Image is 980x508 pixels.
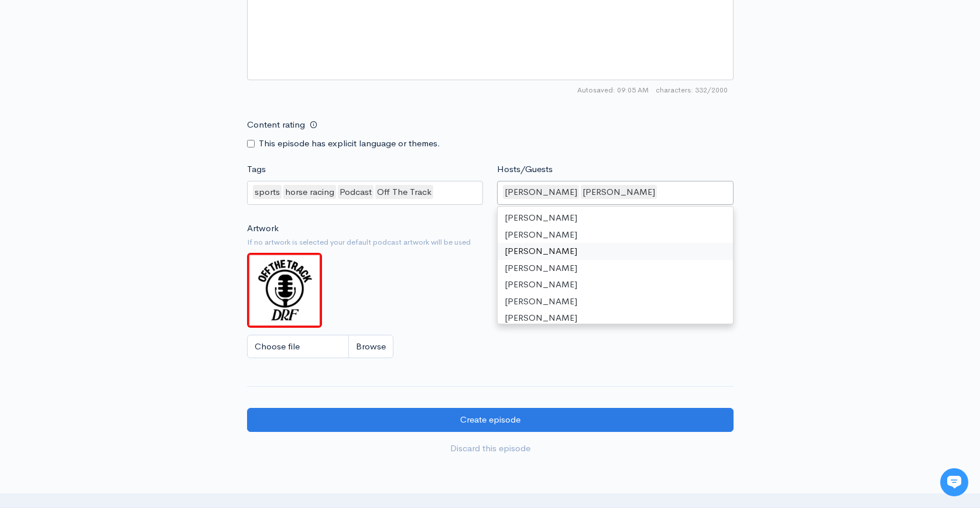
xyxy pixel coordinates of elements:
div: horse racing [283,185,336,200]
div: Off The Track [375,185,433,200]
a: Discard this episode [247,437,734,461]
p: Find an answer quickly [16,201,218,215]
span: New conversation [76,162,141,171]
input: Create episode [247,408,734,432]
div: [PERSON_NAME] [498,210,733,226]
h1: Hi 👋 [18,57,217,75]
div: [PERSON_NAME] [503,185,579,200]
label: Tags [247,163,266,176]
div: sports [253,185,282,200]
div: Podcast [338,185,374,200]
span: 332/2000 [656,85,728,95]
iframe: gist-messenger-bubble-iframe [940,468,968,496]
label: Content rating [247,113,305,137]
small: If no artwork is selected your default podcast artwork will be used [247,236,734,248]
div: [PERSON_NAME] [498,293,733,310]
h2: Just let us know if you need anything and we'll be happy to help! 🙂 [18,78,217,134]
div: [PERSON_NAME] [498,243,733,260]
button: New conversation [18,155,216,179]
label: Hosts/Guests [497,163,553,176]
span: Autosaved: 09:05 AM [577,85,649,95]
div: [PERSON_NAME] [581,185,657,200]
label: This episode has explicit language or themes. [259,137,440,150]
div: [PERSON_NAME] [498,310,733,327]
div: [PERSON_NAME] [498,276,733,293]
input: Search articles [34,220,209,243]
div: [PERSON_NAME] [498,226,733,243]
div: [PERSON_NAME] [498,260,733,277]
label: Artwork [247,222,279,235]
